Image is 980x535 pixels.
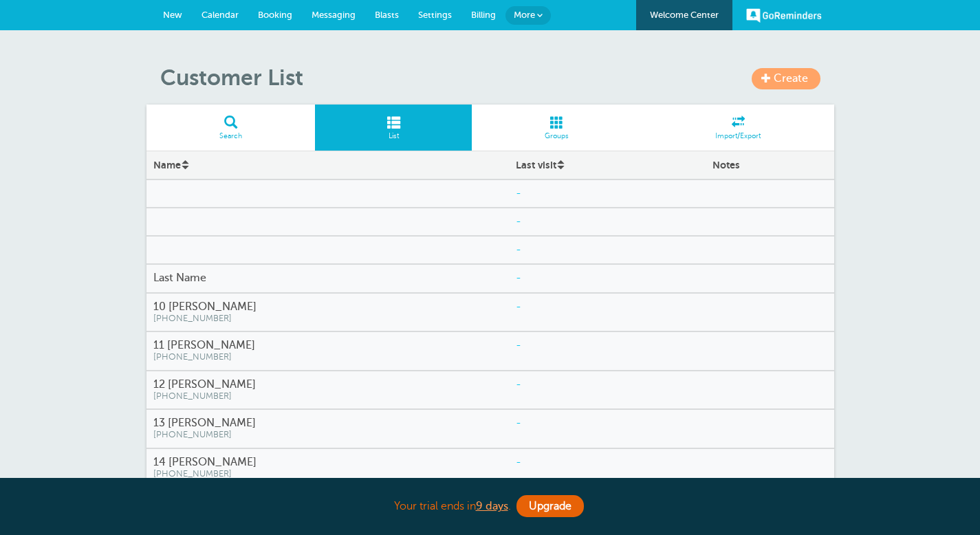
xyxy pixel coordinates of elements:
[153,272,503,285] h4: Last Name
[509,449,706,476] div: -
[146,208,834,237] a: -
[146,294,834,333] a: 10 [PERSON_NAME] [PHONE_NUMBER] -
[418,10,452,20] span: Settings
[375,10,399,20] span: Blasts
[509,237,706,263] div: -
[774,72,808,85] span: Create
[752,68,820,89] a: Create
[153,391,503,402] span: [PHONE_NUMBER]
[160,65,834,91] h1: Customer List
[146,492,834,521] div: Your trial ends in .
[642,105,834,151] a: Import/Export
[509,180,706,207] div: -
[925,480,966,521] iframe: Resource center
[479,132,635,140] span: Groups
[146,371,834,411] a: 12 [PERSON_NAME] [PHONE_NUMBER] -
[146,105,316,151] a: Search
[153,339,503,352] h4: 11 [PERSON_NAME]
[509,410,706,437] div: -
[153,469,503,479] span: [PHONE_NUMBER]
[509,208,706,235] div: -
[258,10,292,20] span: Booking
[153,301,503,314] h4: 10 [PERSON_NAME]
[471,10,496,20] span: Billing
[153,417,503,430] h4: 13 [PERSON_NAME]
[146,180,834,208] a: -
[476,500,508,512] a: 9 days
[153,430,503,440] span: [PHONE_NUMBER]
[146,332,834,371] a: 11 [PERSON_NAME] [PHONE_NUMBER] -
[153,160,190,171] a: Name
[509,332,706,359] div: -
[146,265,834,293] a: Last Name -
[516,495,584,517] a: Upgrade
[146,449,834,488] a: 14 [PERSON_NAME] [PHONE_NUMBER] -
[153,456,503,469] h4: 14 [PERSON_NAME]
[649,132,827,140] span: Import/Export
[509,265,706,292] div: -
[146,410,834,449] a: 13 [PERSON_NAME] [PHONE_NUMBER] -
[163,10,182,20] span: New
[153,314,503,324] span: [PHONE_NUMBER]
[153,378,503,391] h4: 12 [PERSON_NAME]
[312,10,356,20] span: Messaging
[706,153,834,178] div: Notes
[153,352,503,362] span: [PHONE_NUMBER]
[322,132,465,140] span: List
[472,105,642,151] a: Groups
[516,160,565,171] a: Last visit
[514,10,535,20] span: More
[202,10,239,20] span: Calendar
[509,371,706,398] div: -
[146,237,834,265] a: -
[505,6,551,25] a: More
[509,294,706,320] div: -
[153,132,309,140] span: Search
